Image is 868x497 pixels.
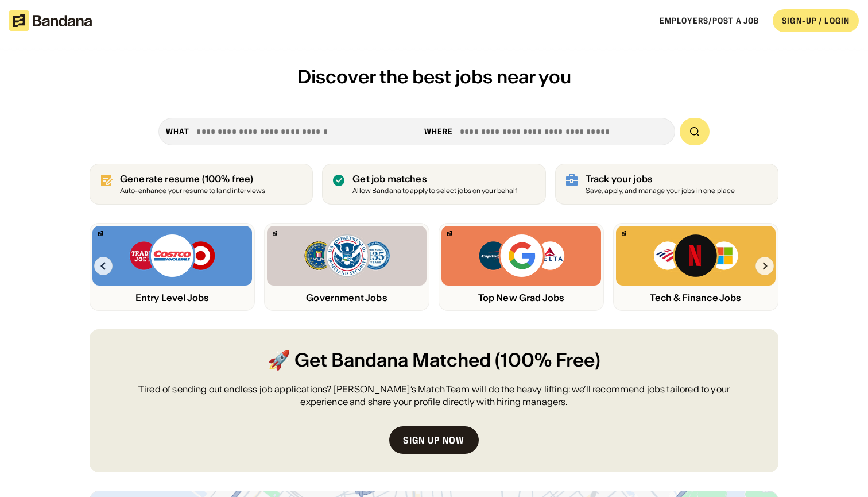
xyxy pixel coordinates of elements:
[403,436,464,445] div: Sign up now
[303,233,390,279] img: FBI, DHS, MWRD logos
[120,174,265,184] div: Generate resume
[389,426,478,454] a: Sign up now
[352,174,517,184] div: Get job matches
[424,126,454,137] div: Where
[297,65,571,88] span: Discover the best jobs near you
[90,223,255,311] a: Bandana logoTrader Joe’s, Costco, Target logosEntry Level Jobs
[586,174,735,184] div: Track your jobs
[166,126,189,137] div: what
[616,292,776,303] div: Tech & Finance Jobs
[478,233,565,279] img: Capital One, Google, Delta logos
[9,10,92,31] img: Bandana logotype
[273,231,277,236] img: Bandana logo
[202,173,254,184] span: (100% free)
[352,187,517,195] div: Allow Bandana to apply to select jobs on your behalf
[129,233,216,279] img: Trader Joe’s, Costco, Target logos
[268,348,491,373] span: 🚀 Get Bandana Matched
[755,257,774,275] img: Right Arrow
[94,257,113,275] img: Left Arrow
[653,233,739,279] img: Bank of America, Netflix, Microsoft logos
[555,164,778,205] a: Track your jobs Save, apply, and manage your jobs in one place
[782,16,850,26] div: SIGN-UP / LOGIN
[98,231,103,236] img: Bandana logo
[267,292,427,303] div: Government Jobs
[90,164,313,205] a: Generate resume (100% free)Auto-enhance your resume to land interviews
[495,348,600,373] span: (100% Free)
[660,16,759,26] a: Employers/Post a job
[117,383,751,409] div: Tired of sending out endless job applications? [PERSON_NAME]’s Match Team will do the heavy lifti...
[264,223,429,311] a: Bandana logoFBI, DHS, MWRD logosGovernment Jobs
[447,231,452,236] img: Bandana logo
[92,292,252,303] div: Entry Level Jobs
[322,164,545,205] a: Get job matches Allow Bandana to apply to select jobs on your behalf
[586,187,735,195] div: Save, apply, and manage your jobs in one place
[439,223,604,311] a: Bandana logoCapital One, Google, Delta logosTop New Grad Jobs
[622,231,626,236] img: Bandana logo
[120,187,265,195] div: Auto-enhance your resume to land interviews
[441,292,601,303] div: Top New Grad Jobs
[613,223,778,311] a: Bandana logoBank of America, Netflix, Microsoft logosTech & Finance Jobs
